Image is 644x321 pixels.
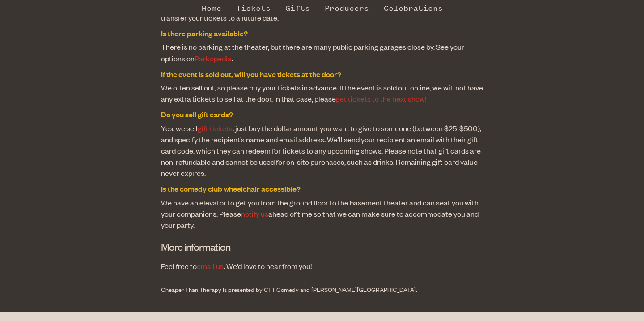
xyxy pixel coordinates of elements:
a: Parkopedia [195,53,232,63]
dt: Is there parking available? [161,28,483,39]
dt: If the event is sold out, will you have tickets at the door? [161,68,483,80]
h3: More information [161,240,209,256]
dd: We have an elevator to get you from the ground floor to the basement theater and can seat you wit... [161,197,483,231]
small: Cheaper Than Therapy is presented by CTT Comedy and [PERSON_NAME][GEOGRAPHIC_DATA]. [161,285,417,294]
dd: There is no parking at the theater, but there are many public parking garages close by. See your ... [161,41,483,64]
dt: Do you sell gift cards? [161,109,483,120]
dd: Yes, we sell : just buy the dollar amount you want to give to someone (between $25-$500), and spe... [161,123,483,179]
dt: Is the comedy club wheelchair accessible? [161,183,483,194]
a: notify us [241,209,268,218]
p: Feel free to . We’d love to hear from you! [161,261,483,272]
a: gift tickets [198,123,233,133]
a: email us [197,261,224,271]
a: get tickets to the next show! [336,94,426,103]
dd: We often sell out, so please buy your tickets in advance. If the event is sold out online, we wil... [161,82,483,104]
